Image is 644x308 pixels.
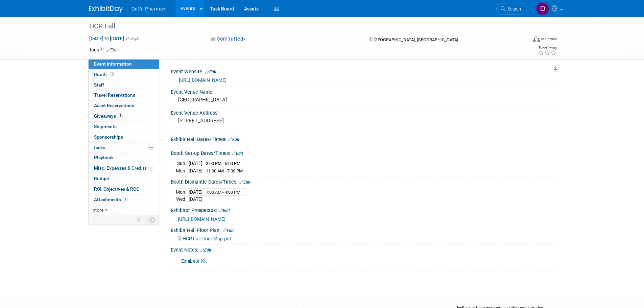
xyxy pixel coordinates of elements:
a: Tasks [89,143,159,153]
span: ROI, Objectives & ROO [94,186,139,192]
span: Event Information [94,61,132,67]
a: Booth [89,70,159,80]
a: Playbook [89,153,159,163]
button: Committed [208,35,248,43]
a: Edit [228,137,239,142]
div: Event Website: [171,67,555,75]
a: Edit [219,208,230,213]
div: Booth Set-up Dates/Times: [171,148,555,157]
a: Edit [205,70,216,74]
span: 1 [123,197,128,202]
td: [DATE] [189,167,202,174]
div: Event Rating [538,46,556,50]
div: Exhibit Hall Dates/Times: [171,134,555,143]
span: Sponsorships [94,134,123,140]
div: Event Venue Address: [171,108,555,116]
span: Booth [94,72,115,77]
td: Mon. [176,188,189,196]
td: Wed. [176,196,189,203]
td: Tags [89,46,118,53]
span: Asset Reservations [94,103,134,108]
span: 3:00 PM - 6:00 PM [206,161,240,166]
a: Search [496,3,527,15]
div: Event Notes: [171,245,555,254]
a: Edit [222,228,234,233]
div: Exhibit Hall Floor Plan: [171,225,555,234]
a: Edit [232,151,243,156]
div: Event Venue Name: [171,87,555,95]
a: [URL][DOMAIN_NAME] [178,216,225,222]
a: Staff [89,80,159,90]
span: Tasks [93,145,105,150]
span: Shipments [94,124,117,129]
span: Attachments [94,197,128,202]
span: Budget [94,176,109,181]
span: 4 [118,113,123,118]
a: Sponsorships [89,132,159,142]
td: Sun. [176,160,189,167]
div: Event Format [487,35,557,45]
span: HCP Fall Floor Map.pdf [183,236,231,241]
span: Misc. Expenses & Credits [94,165,153,171]
span: (3 days) [125,37,140,41]
span: Travel Reservations [94,92,135,98]
span: Playbook [94,155,114,160]
a: Event Information [89,59,159,69]
div: Booth Dismantle Dates/Times: [171,177,555,186]
div: Exhibitor Prospectus: [171,205,555,214]
span: to [103,36,110,41]
td: Mon. [176,167,189,174]
span: 11:00 AM - 7:00 PM [206,168,243,173]
td: Personalize Event Tab Strip [134,215,145,224]
td: [DATE] [189,196,202,203]
a: Giveaways4 [89,111,159,121]
td: [DATE] [189,160,202,167]
a: [URL][DOMAIN_NAME] [179,77,226,83]
img: ExhibitDay [89,6,123,13]
span: Booth not reserved yet [109,72,115,77]
a: HCP Fall Floor Map.pdf [178,236,231,241]
div: HCP Fall [87,20,517,32]
pre: [STREET_ADDRESS] [178,118,324,124]
div: In-Person [541,37,557,42]
td: [DATE] [189,188,202,196]
a: Travel Reservations [89,90,159,100]
span: 1 [148,166,153,171]
a: Edit [239,180,251,185]
a: ROI, Objectives & ROO [89,184,159,194]
a: Edit [200,248,211,253]
a: Exhibitor Kit [181,258,207,264]
span: Giveaways [94,113,123,119]
span: 7:00 AM - 4:00 PM [206,190,240,195]
span: Search [505,6,521,11]
img: Danielle Mitchell [536,2,549,15]
span: [GEOGRAPHIC_DATA], [GEOGRAPHIC_DATA] [374,37,458,42]
a: Shipments [89,122,159,132]
a: more [89,205,159,215]
a: Asset Reservations [89,101,159,111]
a: Edit [106,48,118,52]
td: Toggle Event Tabs [145,215,159,224]
div: [GEOGRAPHIC_DATA] [176,95,550,105]
span: Staff [94,82,104,88]
a: Budget [89,174,159,184]
span: [DATE] [DATE] [89,35,124,42]
a: Misc. Expenses & Credits1 [89,163,159,173]
span: more [93,207,103,213]
a: Attachments1 [89,195,159,205]
img: Format-Inperson.png [533,36,540,42]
